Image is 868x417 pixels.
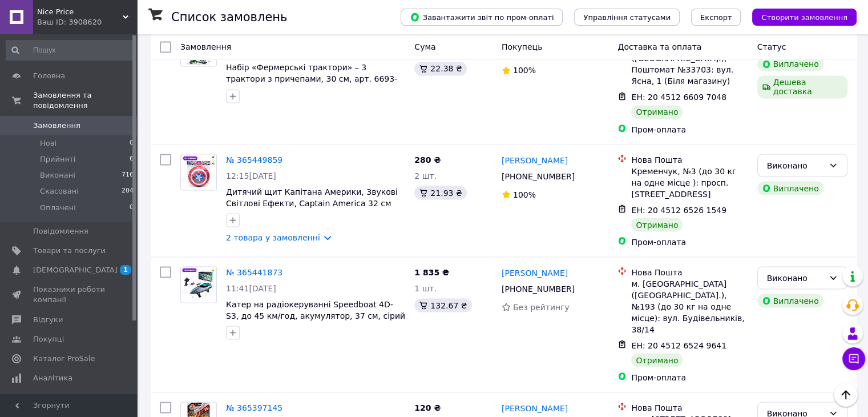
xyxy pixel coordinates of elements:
[37,17,137,27] div: Ваш ID: 3908620
[761,13,847,22] span: Створити замовлення
[33,334,64,344] span: Покупці
[631,154,748,165] div: Нова Пошта
[631,165,748,199] div: Кременчук, №3 (до 30 кг на одне місце ): просп. [STREET_ADDRESS]
[414,171,437,180] span: 2 шт.
[33,354,95,364] span: Каталог ProSale
[631,205,726,214] span: ЕН: 20 4512 6526 1549
[33,90,137,111] span: Замовлення та повідомлення
[752,9,857,26] button: Створити замовлення
[226,155,282,164] a: № 365449859
[33,71,65,81] span: Головна
[33,284,106,305] span: Показники роботи компанії
[181,154,216,190] img: Фото товару
[33,246,106,256] span: Товари та послуги
[226,283,276,292] span: 11:41[DATE]
[757,181,823,195] div: Виплачено
[414,298,471,312] div: 132.67 ₴
[180,266,217,303] a: Фото товару
[631,278,748,335] div: м. [GEOGRAPHIC_DATA] ([GEOGRAPHIC_DATA].), №193 (до 30 кг на одне місце): вул. Будівельників, 38/14
[513,66,536,75] span: 100%
[130,154,134,165] span: 6
[40,186,79,197] span: Скасовані
[631,266,748,278] div: Нова Пошта
[226,232,320,242] a: 2 товара у замовленні
[171,10,287,24] h1: Список замовлень
[40,170,75,181] span: Виконані
[180,42,231,51] span: Замовлення
[842,347,865,370] button: Чат з покупцем
[226,403,282,412] a: № 365397145
[410,12,554,22] span: Завантажити звіт по пром-оплаті
[414,155,441,164] span: 280 ₴
[130,138,134,149] span: 0
[513,302,570,311] span: Без рейтингу
[757,75,847,98] div: Дешева доставка
[6,40,135,61] input: Пошук
[757,294,823,307] div: Виплачено
[631,93,726,102] span: ЕН: 20 4512 6609 7048
[631,371,748,383] div: Пром-оплата
[691,9,741,26] button: Експорт
[414,62,466,75] div: 22.38 ₴
[122,186,134,197] span: 204
[130,203,134,213] span: 0
[414,403,441,412] span: 120 ₴
[414,186,466,199] div: 21.93 ₴
[120,265,131,275] span: 1
[414,283,437,292] span: 1 шт.
[513,190,536,199] span: 100%
[401,9,563,26] button: Завантажити звіт по пром-оплаті
[40,154,75,165] span: Прийняті
[414,42,435,51] span: Cума
[33,315,63,325] span: Відгуки
[226,187,398,207] a: Дитячий щит Капітана Америки, Звукові Світлові Ефекти, Captain America 32 см
[226,171,276,180] span: 12:15[DATE]
[631,218,683,231] div: Отримано
[181,267,216,302] img: Фото товару
[631,41,748,87] div: смт. [GEOGRAPHIC_DATA] ([GEOGRAPHIC_DATA].), Поштомат №33703: вул. Ясна, 1 (Біля магазину)
[226,267,282,276] a: № 365441873
[834,383,858,407] button: Наверх
[499,280,577,296] div: [PHONE_NUMBER]
[583,13,671,22] span: Управління статусами
[631,105,683,119] div: Отримано
[414,267,449,276] span: 1 835 ₴
[631,402,748,413] div: Нова Пошта
[574,9,680,26] button: Управління статусами
[122,170,134,181] span: 716
[767,271,824,284] div: Виконано
[631,353,683,367] div: Отримано
[631,340,726,350] span: ЕН: 20 4512 6524 9641
[40,138,56,149] span: Нові
[40,203,76,213] span: Оплачені
[631,236,748,247] div: Пром-оплата
[767,159,824,171] div: Виконано
[33,265,118,275] span: [DEMOGRAPHIC_DATA]
[499,168,577,184] div: [PHONE_NUMBER]
[226,63,397,95] a: Набір «Фермерські трактори» – 3 трактори з причепами, 30 см, арт. 6693-10
[757,57,823,71] div: Виплачено
[33,121,80,131] span: Замовлення
[180,154,217,190] a: Фото товару
[33,392,106,413] span: Управління сайтом
[502,402,568,414] a: [PERSON_NAME]
[741,12,857,21] a: Створити замовлення
[37,7,123,17] span: Nice Price
[700,13,732,22] span: Експорт
[33,226,88,236] span: Повідомлення
[502,154,568,166] a: [PERSON_NAME]
[631,123,748,135] div: Пром-оплата
[617,42,701,51] span: Доставка та оплата
[502,267,568,278] a: [PERSON_NAME]
[757,42,786,51] span: Статус
[33,373,72,383] span: Аналітика
[502,42,542,51] span: Покупець
[226,299,405,331] a: Катер на радіокеруванні Speedboat 4D-S3, до 45 км/год, акумулятор, 37 см, сірий металік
